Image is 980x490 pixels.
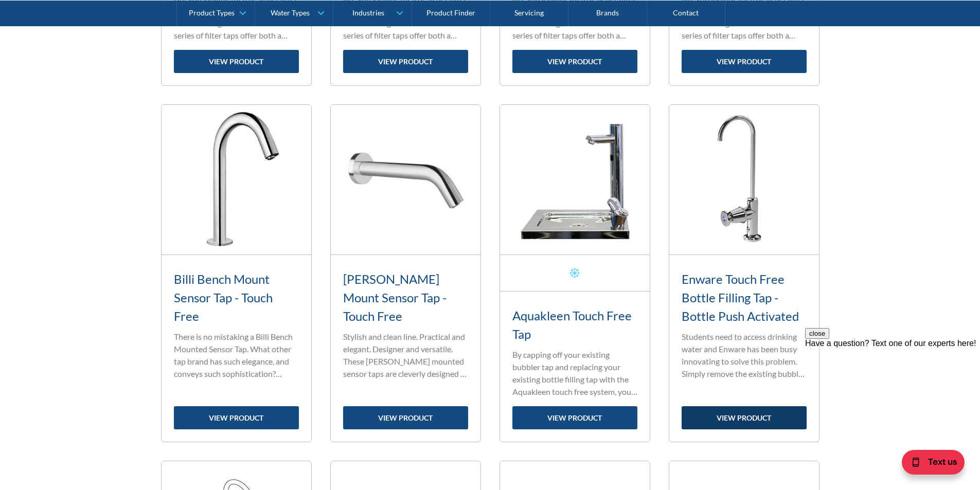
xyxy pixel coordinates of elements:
[189,8,235,17] div: Product Types
[174,406,299,429] a: view product
[343,331,468,380] p: Stylish and clean line. Practical and elegant. Designer and versatile. These [PERSON_NAME] mounte...
[805,328,980,451] iframe: podium webchat widget prompt
[512,50,637,73] a: view product
[682,331,807,380] p: Students need to access drinking water and Enware has been busy innovating to solve this problem....
[331,105,480,255] img: Billi Wall Mount Sensor Tap - Touch Free
[174,331,299,380] p: There is no mistaking a Billi Bench Mounted Sensor Tap. What other tap brand has such elegance, a...
[174,50,299,73] a: view product
[669,105,819,255] img: Enware Touch Free Bottle Filling Tap - Bottle Push Activated
[877,439,980,490] iframe: podium webchat widget bubble
[343,270,468,325] h3: [PERSON_NAME] Mount Sensor Tap - Touch Free
[512,306,637,343] h3: Aquakleen Touch Free Tap
[682,406,807,429] a: view product
[343,406,468,429] a: view product
[512,349,637,398] p: By capping off your existing bubbler tap and replacing your existing bottle filling tap with the ...
[174,270,299,325] h3: Billi Bench Mount Sensor Tap - Touch Free
[512,406,637,429] a: view product
[682,50,807,73] a: view product
[352,8,384,17] div: Industries
[343,50,468,73] a: view product
[162,105,311,255] img: Billi Bench Mount Sensor Tap - Touch Free
[500,105,650,255] img: Aquakleen Touch Free Tap
[682,270,807,325] h3: Enware Touch Free Bottle Filling Tap - Bottle Push Activated
[271,8,310,17] div: Water Types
